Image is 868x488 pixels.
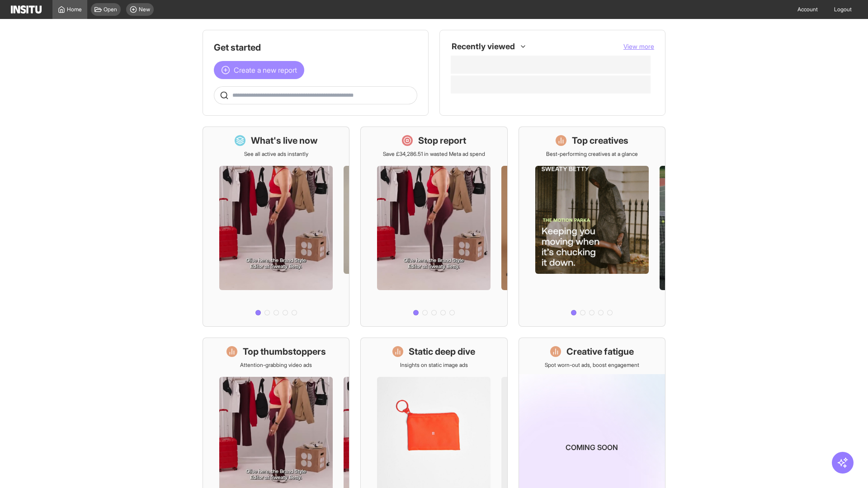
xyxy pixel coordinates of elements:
span: New [139,6,150,13]
span: Home [67,6,82,13]
p: Best-performing creatives at a glance [546,150,638,158]
h1: Static deep dive [409,345,475,358]
p: See all active ads instantly [244,150,308,158]
h1: Top creatives [572,134,628,147]
h1: Get started [214,41,417,54]
button: View more [623,42,654,51]
p: Insights on static image ads [400,361,468,369]
p: Save £34,286.51 in wasted Meta ad spend [383,150,485,158]
span: View more [623,42,654,50]
span: Create a new report [234,65,297,75]
img: Logo [11,5,42,14]
h1: Stop report [418,134,466,147]
a: Stop reportSave £34,286.51 in wasted Meta ad spend [360,127,507,327]
h1: What's live now [251,134,318,147]
p: Attention-grabbing video ads [240,361,312,369]
button: Create a new report [214,61,304,79]
span: Open [104,6,117,13]
a: What's live nowSee all active ads instantly [203,127,349,327]
h1: Top thumbstoppers [243,345,326,358]
a: Top creativesBest-performing creatives at a glance [519,127,665,327]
